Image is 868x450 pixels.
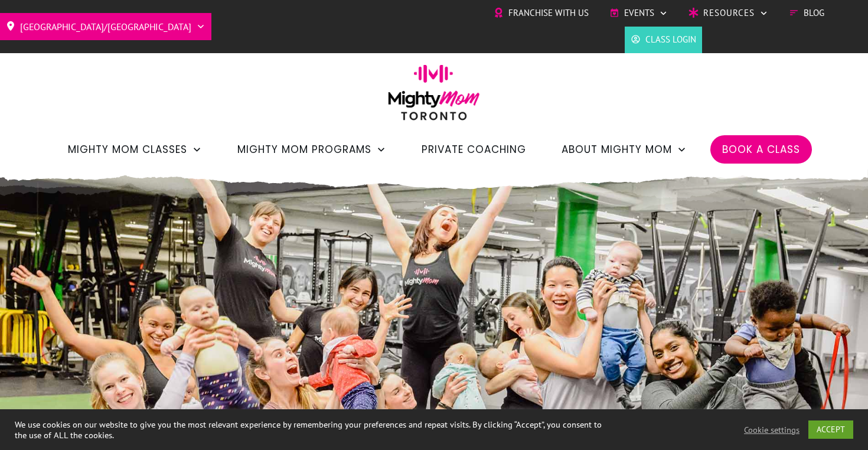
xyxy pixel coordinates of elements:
[382,64,486,129] img: mightymom-logo-toronto
[508,4,589,22] span: Franchise with Us
[562,139,687,159] a: About Mighty Mom
[494,4,589,22] a: Franchise with Us
[562,139,672,159] span: About Mighty Mom
[744,425,800,435] a: Cookie settings
[237,139,371,159] span: Mighty Mom Programs
[68,139,187,159] span: Mighty Mom Classes
[789,4,824,22] a: Blog
[645,31,696,48] span: Class Login
[804,4,824,22] span: Blog
[15,419,602,441] div: We use cookies on our website to give you the most relevant experience by remembering your prefer...
[6,17,205,36] a: [GEOGRAPHIC_DATA]/[GEOGRAPHIC_DATA]
[237,139,386,159] a: Mighty Mom Programs
[688,4,768,22] a: Resources
[631,31,696,48] a: Class Login
[68,139,202,159] a: Mighty Mom Classes
[609,4,668,22] a: Events
[808,420,853,439] a: ACCEPT
[703,4,755,22] span: Resources
[624,4,654,22] span: Events
[20,17,191,36] span: [GEOGRAPHIC_DATA]/[GEOGRAPHIC_DATA]
[422,139,526,159] a: Private Coaching
[722,139,800,159] a: Book a Class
